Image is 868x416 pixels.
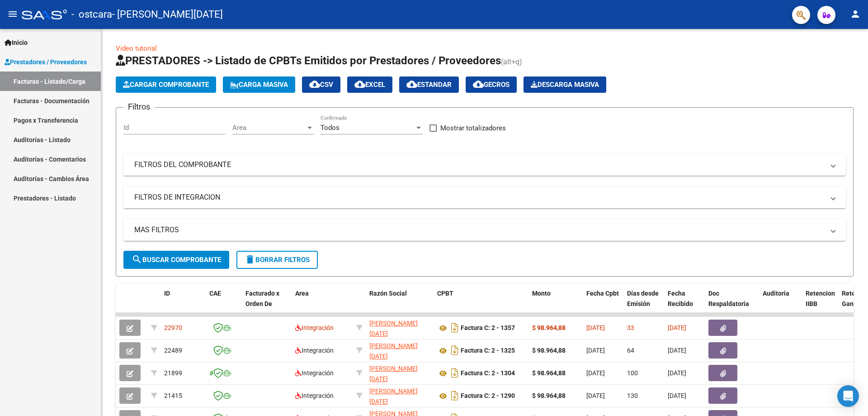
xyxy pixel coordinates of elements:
[532,392,566,399] strong: $ 98.964,88
[309,81,333,89] span: CSV
[437,290,453,297] span: CPBT
[347,77,392,93] button: EXCEL
[369,363,430,383] div: 27316830493
[627,324,634,331] span: 33
[461,370,515,377] strong: Factura C: 2 - 1304
[461,392,515,400] strong: Factura C: 2 - 1290
[668,392,686,399] span: [DATE]
[850,9,861,19] mat-icon: person
[449,366,461,380] i: Descargar documento
[369,386,430,405] div: 27316830493
[627,347,634,354] span: 64
[763,290,789,297] span: Auditoria
[668,369,686,377] span: [DATE]
[116,54,501,67] span: PRESTADORES -> Listado de CPBTs Emitidos por Prestadores / Proveedores
[449,320,461,335] i: Descargar documento
[399,77,459,93] button: Estandar
[586,392,605,399] span: [DATE]
[461,325,515,332] strong: Factura C: 2 - 1357
[668,347,686,354] span: [DATE]
[531,81,599,89] span: Descarga Masiva
[295,369,334,377] span: Integración
[321,124,340,132] span: Todos
[583,284,623,324] datatable-header-cell: Fecha Cpbt
[5,38,28,48] span: Inicio
[586,324,605,331] span: [DATE]
[627,369,638,377] span: 100
[532,324,566,331] strong: $ 98.964,88
[206,284,242,324] datatable-header-cell: CAE
[134,160,824,170] mat-panel-title: FILTROS DEL COMPROBANTE
[245,290,279,307] span: Facturado x Orden De
[369,318,430,337] div: 27316830493
[123,154,846,176] mat-expansion-panel-header: FILTROS DEL COMPROBANTE
[164,369,182,377] span: 21899
[434,284,528,324] datatable-header-cell: CPBT
[354,79,365,90] mat-icon: cloud_download
[406,79,417,90] mat-icon: cloud_download
[302,77,340,93] button: CSV
[705,284,759,324] datatable-header-cell: Doc Respaldatoria
[123,251,229,269] button: Buscar Comprobante
[528,284,583,324] datatable-header-cell: Monto
[116,44,157,53] a: Video tutorial
[406,81,452,89] span: Estandar
[245,256,310,264] span: Borrar Filtros
[295,347,334,354] span: Integración
[586,290,619,297] span: Fecha Cpbt
[501,57,522,66] span: (alt+q)
[369,365,418,383] span: [PERSON_NAME][DATE]
[223,77,295,93] button: Carga Masiva
[708,290,749,307] span: Doc Respaldatoria
[232,124,306,132] span: Area
[112,5,223,24] span: - [PERSON_NAME][DATE]
[668,290,693,307] span: Fecha Recibido
[473,81,509,89] span: Gecros
[123,219,846,241] mat-expansion-panel-header: MAS FILTROS
[473,79,484,90] mat-icon: cloud_download
[586,369,605,377] span: [DATE]
[586,347,605,354] span: [DATE]
[71,5,112,24] span: - ostcara
[123,81,209,89] span: Cargar Comprobante
[116,77,216,93] button: Cargar Comprobante
[292,284,353,324] datatable-header-cell: Area
[295,324,334,331] span: Integración
[160,284,206,324] datatable-header-cell: ID
[524,77,606,93] app-download-masive: Descarga masiva de comprobantes (adjuntos)
[164,290,170,297] span: ID
[164,392,182,399] span: 21415
[532,369,566,377] strong: $ 98.964,88
[369,320,418,337] span: [PERSON_NAME][DATE]
[354,81,385,89] span: EXCEL
[369,290,407,297] span: Razón Social
[627,290,659,307] span: Días desde Emisión
[369,342,418,360] span: [PERSON_NAME][DATE]
[461,347,515,354] strong: Factura C: 2 - 1325
[209,290,221,297] span: CAE
[837,385,859,407] div: Open Intercom Messenger
[295,392,334,399] span: Integración
[440,123,506,134] span: Mostrar totalizadores
[7,9,18,19] mat-icon: menu
[806,290,835,307] span: Retencion IIBB
[242,284,292,324] datatable-header-cell: Facturado x Orden De
[134,192,824,202] mat-panel-title: FILTROS DE INTEGRACION
[366,284,434,324] datatable-header-cell: Razón Social
[5,57,87,67] span: Prestadores / Proveedores
[524,77,606,93] button: Descarga Masiva
[236,251,318,269] button: Borrar Filtros
[664,284,705,324] datatable-header-cell: Fecha Recibido
[134,225,824,235] mat-panel-title: MAS FILTROS
[466,77,517,93] button: Gecros
[449,343,461,358] i: Descargar documento
[449,388,461,403] i: Descargar documento
[132,254,142,265] mat-icon: search
[295,290,309,297] span: Area
[123,186,846,208] mat-expansion-panel-header: FILTROS DE INTEGRACION
[532,290,551,297] span: Monto
[230,81,288,89] span: Carga Masiva
[164,324,182,331] span: 22970
[802,284,838,324] datatable-header-cell: Retencion IIBB
[245,254,255,265] mat-icon: delete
